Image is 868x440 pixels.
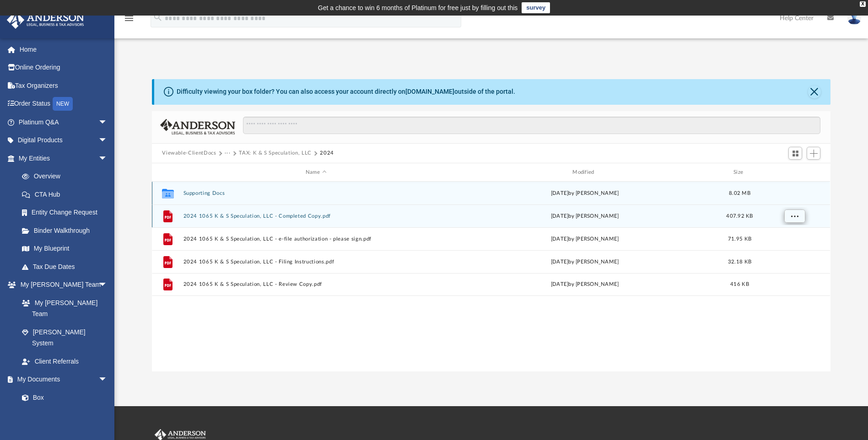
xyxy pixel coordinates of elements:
a: My Entitiesarrow_drop_down [6,149,121,167]
div: [DATE] by [PERSON_NAME] [453,212,717,220]
button: Close [808,86,821,98]
a: My [PERSON_NAME] Teamarrow_drop_down [6,276,117,294]
div: Size [722,168,758,177]
div: NEW [53,97,73,111]
div: Name [183,168,448,177]
a: Tax Due Dates [13,258,121,276]
img: Anderson Advisors Platinum Portal [4,11,87,29]
div: Modified [452,168,717,177]
span: arrow_drop_down [98,276,117,295]
button: 2024 1065 K & S Speculation, LLC - Review Copy.pdf [183,282,448,288]
a: Digital Productsarrow_drop_down [6,131,121,150]
i: menu [124,13,135,24]
a: Entity Change Request [13,204,121,222]
a: Home [6,40,121,59]
span: 8.02 MB [729,191,750,196]
a: My Blueprint [13,240,117,258]
span: arrow_drop_down [98,370,117,389]
img: User Pic [847,11,861,25]
span: arrow_drop_down [98,131,117,150]
a: Order StatusNEW [6,95,121,113]
a: Box [13,388,112,407]
a: Overview [13,167,121,186]
button: TAX: K & S Speculation, LLC [239,149,312,157]
a: Client Referrals [13,352,117,370]
a: menu [124,17,135,24]
button: Add [807,147,820,160]
div: Difficulty viewing your box folder? You can also access your account directly on outside of the p... [177,87,515,97]
span: arrow_drop_down [98,149,117,168]
div: id [156,168,179,177]
div: Get a chance to win 6 months of Platinum for free just by filling out this [318,2,518,13]
a: [PERSON_NAME] System [13,323,117,352]
a: My [PERSON_NAME] Team [13,294,112,323]
div: [DATE] by [PERSON_NAME] [453,258,717,266]
span: arrow_drop_down [98,113,117,132]
button: ··· [225,149,231,157]
button: 2024 1065 K & S Speculation, LLC - Completed Copy.pdf [183,213,448,219]
span: 32.18 KB [728,259,751,264]
input: Search files and folders [243,117,820,134]
div: [DATE] by [PERSON_NAME] [453,189,717,198]
a: My Documentsarrow_drop_down [6,370,117,389]
button: Switch to Grid View [788,147,802,160]
a: survey [522,2,550,13]
button: 2024 1065 K & S Speculation, LLC - e-file authorization - please sign.pdf [183,236,448,242]
div: close [860,1,866,7]
button: More options [784,209,805,223]
i: search [153,12,163,22]
button: 2024 [320,149,334,157]
span: 416 KB [731,282,749,287]
div: grid [152,182,830,371]
button: 2024 1065 K & S Speculation, LLC - Filing Instructions.pdf [183,259,448,265]
div: [DATE] by [PERSON_NAME] [453,281,717,289]
button: Supporting Docs [183,190,448,196]
a: Tax Organizers [6,76,121,95]
div: id [762,168,826,177]
a: [DOMAIN_NAME] [405,88,454,95]
a: Meeting Minutes [13,407,117,425]
div: [DATE] by [PERSON_NAME] [453,235,717,243]
span: 71.95 KB [728,236,751,241]
button: Viewable-ClientDocs [162,149,216,157]
a: Online Ordering [6,59,121,77]
a: Platinum Q&Aarrow_drop_down [6,113,121,131]
a: Binder Walkthrough [13,221,121,240]
a: CTA Hub [13,185,121,204]
span: 407.92 KB [727,214,753,219]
